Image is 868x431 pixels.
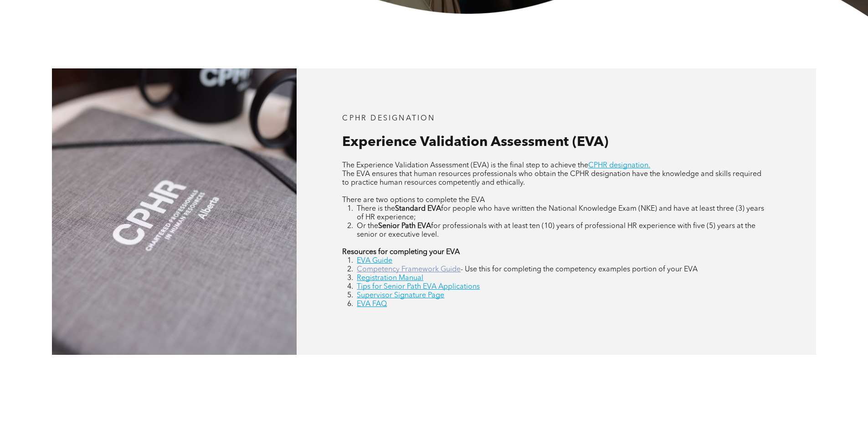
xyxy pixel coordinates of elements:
[342,171,761,187] span: The EVA ensures that human resources professionals who obtain the CPHR designation have the knowl...
[357,223,378,230] span: Or the
[357,266,461,273] a: Competency Framework Guide
[342,197,485,204] span: There are two options to complete the EVA
[357,301,387,308] a: EVA FAQ
[342,115,435,122] span: CPHR DESIGNATION
[357,283,480,291] a: Tips for Senior Path EVA Applications
[342,249,460,256] strong: Resources for completing your EVA
[357,275,423,282] a: Registration Manual
[461,266,698,273] span: - Use this for completing the competency examples portion of your EVA
[342,162,588,169] span: The Experience Validation Assessment (EVA) is the final step to achieve the
[357,257,392,265] a: EVA Guide
[588,162,650,169] a: CPHR designation.
[395,205,441,213] strong: Standard EVA
[357,205,395,213] span: There is the
[357,292,444,299] a: Supervisor Signature Page
[357,205,764,221] span: for people who have written the National Knowledge Exam (NKE) and have at least three (3) years o...
[342,135,608,149] span: Experience Validation Assessment (EVA)
[378,223,431,230] strong: Senior Path EVA
[357,223,755,239] span: for professionals with at least ten (10) years of professional HR experience with five (5) years ...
